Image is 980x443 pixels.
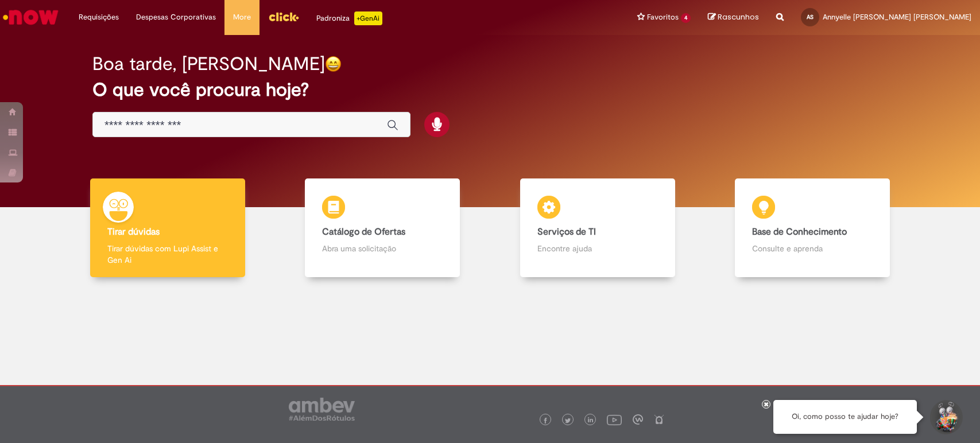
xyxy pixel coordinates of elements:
b: Catálogo de Ofertas [322,226,405,238]
img: logo_footer_youtube.png [607,412,622,427]
span: Rascunhos [718,11,759,22]
p: Tirar dúvidas com Lupi Assist e Gen Ai [107,243,228,266]
p: Abra uma solicitação [322,243,443,254]
p: Encontre ajuda [537,243,658,254]
p: Consulte e aprenda [752,243,873,254]
span: Annyelle [PERSON_NAME] [PERSON_NAME] [823,12,971,22]
a: Serviços de TI Encontre ajuda [490,178,705,278]
span: Requisições [79,11,119,23]
h2: O que você procura hoje? [92,80,888,100]
img: logo_footer_facebook.png [543,418,548,423]
span: AS [807,13,814,21]
div: Padroniza [316,11,382,25]
b: Serviços de TI [537,226,596,238]
p: +GenAi [354,11,382,25]
span: 4 [681,13,691,23]
a: Tirar dúvidas Tirar dúvidas com Lupi Assist e Gen Ai [60,178,275,278]
b: Tirar dúvidas [107,226,160,238]
b: Base de Conhecimento [752,226,847,238]
img: ServiceNow [1,6,60,29]
span: Despesas Corporativas [136,11,216,23]
a: Catálogo de Ofertas Abra uma solicitação [275,178,490,278]
span: More [233,11,251,23]
img: logo_footer_linkedin.png [588,417,594,424]
img: logo_footer_workplace.png [633,414,643,425]
img: logo_footer_ambev_rotulo_gray.png [289,398,355,421]
img: logo_footer_twitter.png [565,418,571,423]
h2: Boa tarde, [PERSON_NAME] [92,54,325,74]
img: happy-face.png [325,56,342,72]
button: Iniciar Conversa de Suporte [928,400,963,434]
a: Base de Conhecimento Consulte e aprenda [705,178,920,278]
a: Rascunhos [708,12,759,23]
img: logo_footer_naosei.png [654,414,664,425]
span: Favoritos [647,11,679,23]
div: Oi, como posso te ajudar hoje? [773,400,917,434]
img: click_logo_yellow_360x200.png [268,8,299,25]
